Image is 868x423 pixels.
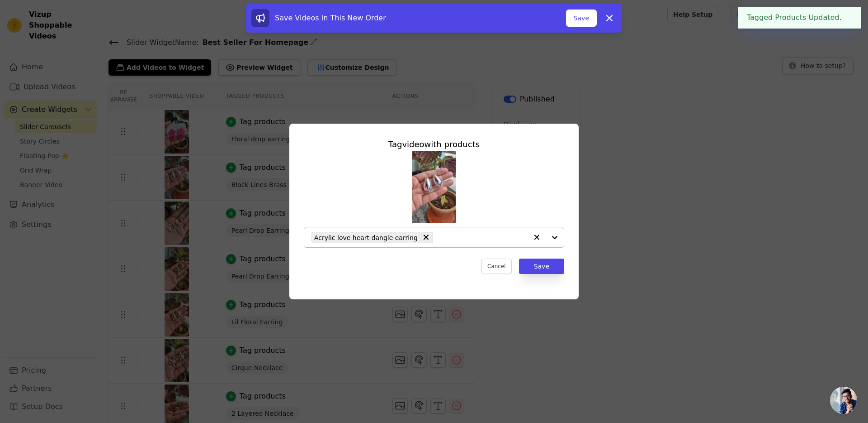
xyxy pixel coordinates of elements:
button: Cancel [481,259,512,274]
div: Open chat [830,387,857,414]
button: Save [566,10,597,27]
img: vizup-images-9079.png [412,151,456,223]
span: Acrylic love heart dangle earring [314,232,418,243]
button: Save [519,259,564,274]
div: Tag video with products [304,138,564,151]
span: Save Videos In This New Order [275,14,386,22]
